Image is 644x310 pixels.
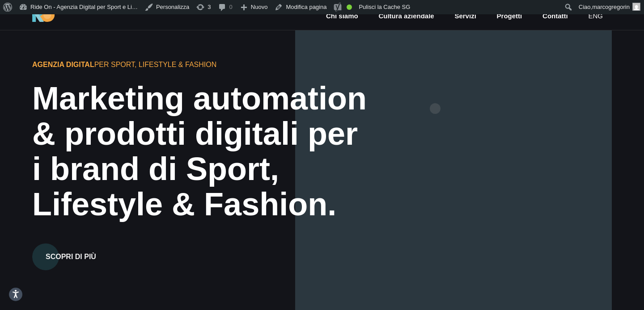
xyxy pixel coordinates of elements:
[32,8,55,22] img: Ride On Agency
[32,61,94,68] span: Agenzia Digital
[587,11,604,21] a: eng
[325,11,359,21] a: Chi siamo
[377,11,435,21] a: Cultura aziendale
[32,59,274,70] div: per Sport, Lifestyle & Fashion
[592,4,630,10] span: marcogregorin
[32,81,369,116] div: Marketing automation
[32,233,110,270] a: Scopri di più
[542,11,569,21] a: Contatti
[32,243,110,270] button: Scopri di più
[32,151,369,187] div: i brand di Sport,
[347,4,352,10] div: Buona
[453,11,477,21] a: Servizi
[32,187,369,222] div: Lifestyle & Fashion.
[32,116,369,151] div: & prodotti digitali per
[496,11,523,21] a: Progetti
